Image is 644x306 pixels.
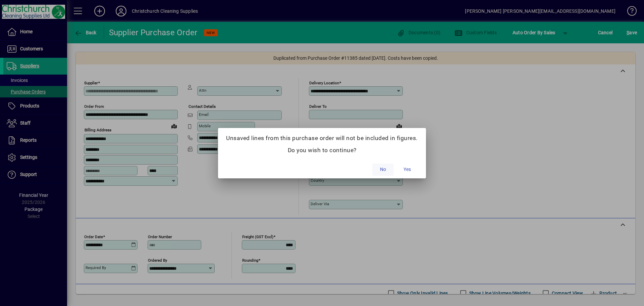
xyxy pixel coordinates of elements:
[226,135,418,142] h5: Unsaved lines from this purchase order will not be included in figures.
[372,164,394,176] button: No
[404,166,411,173] span: Yes
[380,166,386,173] span: No
[396,164,418,176] button: Yes
[226,147,418,154] h5: Do you wish to continue?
